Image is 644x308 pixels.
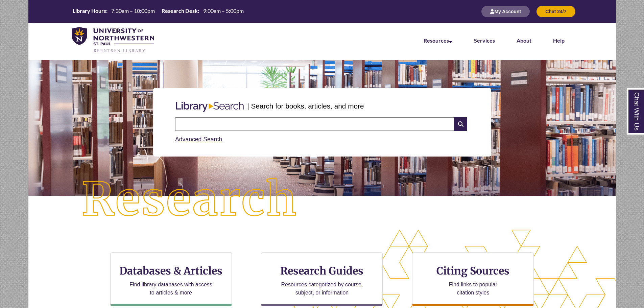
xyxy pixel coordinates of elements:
th: Research Desk: [159,7,200,15]
img: Libary Search [172,99,247,115]
a: Research Guides Resources categorized by course, subject, or information [261,252,383,306]
p: Find links to popular citation styles [440,281,506,297]
button: My Account [481,6,530,17]
p: Find library databases with access to articles & more [127,281,215,297]
a: Citing Sources Find links to popular citation styles [412,252,534,306]
img: UNWSP Library Logo [72,27,154,53]
span: 7:30am – 10:00pm [111,7,155,14]
a: Databases & Articles Find library databases with access to articles & more [110,252,232,306]
span: 9:00am – 5:00pm [203,7,244,14]
th: Library Hours: [70,7,109,15]
p: Resources categorized by course, subject, or information [278,281,366,297]
a: Advanced Search [175,136,222,143]
a: Hours Today [70,7,246,16]
a: About [517,37,531,44]
h3: Databases & Articles [116,264,226,277]
a: My Account [481,8,530,14]
button: Chat 24/7 [536,6,575,17]
table: Hours Today [70,7,246,16]
p: | Search for books, articles, and more [247,101,364,111]
h3: Research Guides [267,264,377,277]
h3: Citing Sources [432,264,515,277]
a: Chat 24/7 [536,8,575,14]
a: Resources [424,37,452,44]
img: Research [57,154,322,246]
a: Services [474,37,495,44]
i: Search [454,117,467,131]
a: Help [553,37,565,44]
